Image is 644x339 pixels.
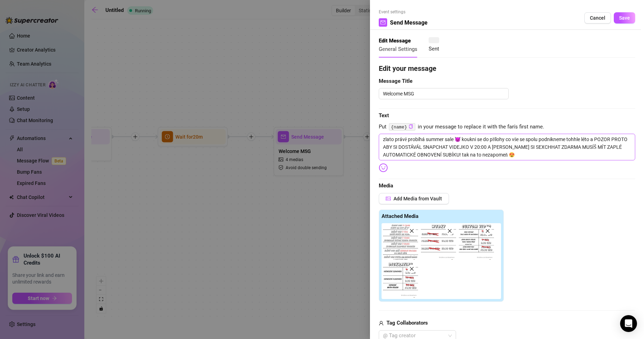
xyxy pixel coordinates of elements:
[382,213,418,219] strong: Attached Media
[619,15,630,21] span: Save
[379,134,635,160] textarea: zlato právě probíhá summer sale 😈 koukni se do přílohy co vše se spolu podnikneme tohhle léto a P...
[421,225,456,260] img: media
[409,266,414,271] span: close
[409,124,413,129] span: copy
[379,319,384,327] span: user
[447,228,452,233] span: close
[379,38,411,44] strong: Edit Message
[390,18,428,27] span: Send Message
[379,9,428,15] span: Event settings
[383,225,418,260] img: media
[409,124,413,129] button: Click to Copy
[393,196,442,201] span: Add Media from Vault
[379,88,509,99] textarea: Welcome MSG
[380,20,385,25] span: mail
[379,193,449,204] button: Add Media from Vault
[379,46,417,52] span: General Settings
[584,12,611,24] button: Cancel
[409,228,414,233] span: close
[590,15,605,21] span: Cancel
[429,46,439,52] span: Sent
[379,78,412,84] strong: Message Title
[379,64,436,73] strong: Edit your message
[485,228,490,233] span: close
[379,163,388,172] img: svg%3e
[379,112,389,119] strong: Text
[386,196,391,201] span: picture
[379,182,393,189] strong: Media
[620,315,637,332] div: Open Intercom Messenger
[389,123,415,131] code: {name}
[459,225,494,260] img: media
[614,12,635,24] button: Save
[379,123,635,131] span: Put in your message to replace it with the fan's first name.
[383,262,418,298] img: media
[386,320,428,326] strong: Tag Collaborators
